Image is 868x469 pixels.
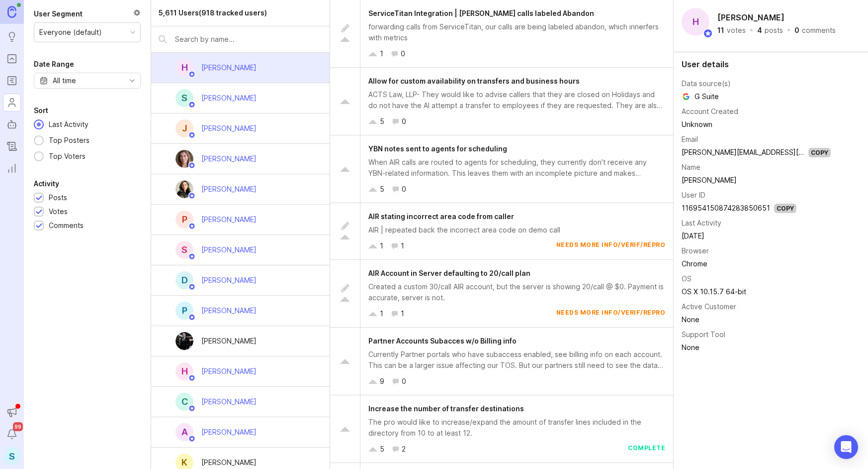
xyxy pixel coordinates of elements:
div: P [175,211,193,229]
div: comments [802,27,836,34]
div: User ID [682,190,705,201]
div: [PERSON_NAME] [201,305,257,316]
div: Posts [49,192,67,203]
td: OS X 10.15.7 64-bit [682,285,831,298]
div: A [175,423,193,441]
img: Arnulfo Bencomo [175,332,193,350]
img: Maddy Martin [175,150,193,168]
div: 11 [717,27,724,34]
div: 1 [380,48,383,59]
a: Allow for custom availability on transfers and business hoursACTS Law, LLP- They would like to ad... [330,68,673,135]
a: Increase the number of transfer destinationsThe pro would like to increase/expand the amount of t... [330,395,673,463]
span: AIR Account in Server defaulting to 20/call plan [368,269,530,277]
div: Copy [808,148,831,157]
div: Last Activity [44,119,93,130]
div: S [175,89,193,107]
span: 99 [13,422,23,431]
a: YBN notes sent to agents for schedulingWhen AIR calls are routed to agents for scheduling, they c... [330,135,673,203]
div: When AIR calls are routed to agents for scheduling, they currently don’t receive any YBN-related ... [368,157,665,179]
span: Allow for custom availability on transfers and business hours [368,77,580,85]
span: Partner Accounts Subacces w/o Billing info [368,337,517,345]
div: needs more info/verif/repro [556,240,666,251]
div: Activity [34,178,59,190]
div: · [786,27,791,34]
div: H [682,8,709,36]
div: needs more info/verif/repro [556,308,666,319]
a: Portal [3,50,21,68]
div: 9 [380,376,384,387]
img: member badge [188,162,196,169]
div: Top Posters [44,135,94,146]
div: Votes [49,206,68,217]
div: ACTS Law, LLP- They would like to advise callers that they are closed on Holidays and do not have... [368,89,665,111]
div: OS [682,273,692,284]
div: 116954150874283850651 [682,203,770,214]
a: Changelog [3,137,21,155]
div: posts [765,27,783,34]
div: The pro would like to increase/expand the amount of transfer lines included in the directory from... [368,417,665,439]
div: [PERSON_NAME] [201,275,257,286]
div: Unknown [682,119,831,130]
div: User details [682,60,860,68]
img: member badge [188,374,196,382]
div: [PERSON_NAME] [201,123,257,134]
div: 1 [401,240,404,251]
img: member badge [188,192,196,200]
img: member badge [188,71,196,78]
div: Copy [774,204,796,213]
div: Email [682,134,698,145]
div: 5 [380,184,384,195]
div: 5 [380,116,384,127]
a: Ideas [3,28,21,46]
img: member badge [188,314,196,321]
time: [DATE] [682,232,704,240]
div: forwarding calls from ServiceTitan, our calls are being labeled abandon, which innerfers with met... [368,21,665,43]
div: H [175,59,193,77]
div: H [175,362,193,380]
img: member badge [188,223,196,230]
div: 1 [401,308,404,319]
div: All time [53,75,76,86]
div: Data source(s) [682,78,731,89]
div: Last Activity [682,218,721,229]
div: D [175,271,193,289]
img: member badge [188,131,196,139]
a: Reporting [3,159,21,177]
div: complete [628,444,665,455]
button: S [3,447,21,465]
div: Browser [682,245,709,256]
img: Canny Home [7,6,16,17]
div: [PERSON_NAME] [201,153,257,164]
div: Sort [34,105,48,117]
div: S [175,241,193,259]
div: None [682,314,831,325]
div: 1 [380,308,383,319]
div: [PERSON_NAME] [201,396,257,407]
div: 5 [380,444,384,455]
img: member badge [703,28,713,38]
div: Comments [49,220,84,231]
div: Created a custom 30/call AIR account, but the server is showing 20/call @ $0. Payment is accurate... [368,281,665,303]
a: Partner Accounts Subacces w/o Billing infoCurrently Partner portals who have subaccess enabled, s... [330,328,673,395]
div: Account Created [682,106,738,117]
div: Open Intercom Messenger [834,435,858,459]
div: [PERSON_NAME] [201,427,257,438]
div: [PERSON_NAME] [201,336,257,347]
div: [PERSON_NAME] [201,184,257,195]
img: Ysabelle Eugenio [175,180,193,198]
div: votes [727,27,746,34]
div: AIR | repeated back the incorrect area code on demo call [368,225,665,235]
a: AIR Account in Server defaulting to 20/call planCreated a custom 30/call AIR account, but the ser... [330,260,673,328]
img: member badge [188,101,196,109]
div: 1 [380,240,383,251]
div: P [175,302,193,320]
div: Date Range [34,58,74,70]
div: [PERSON_NAME] [201,244,257,255]
img: member badge [188,253,196,260]
div: [PERSON_NAME] [201,214,257,225]
span: G Suite [682,91,719,102]
div: · [749,27,754,34]
div: J [175,119,193,137]
div: 0 [401,48,405,59]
